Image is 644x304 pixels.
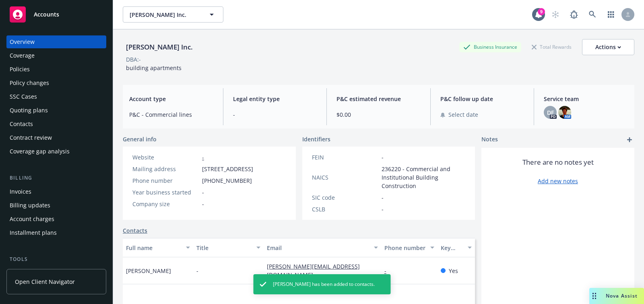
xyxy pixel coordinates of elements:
span: - [382,153,384,161]
a: Coverage gap analysis [6,145,106,158]
span: - [382,205,384,213]
span: - [202,188,204,196]
a: Account charges [6,213,106,225]
a: Overview [6,35,106,48]
span: General info [123,135,157,143]
div: Total Rewards [528,42,576,52]
div: Policies [10,63,30,76]
div: Coverage gap analysis [10,145,70,158]
span: Select date [448,110,478,119]
span: building apartments [126,64,182,72]
a: Contacts [6,118,106,130]
div: 9 [538,8,545,15]
div: Drag to move [589,288,599,304]
div: Email [267,244,369,252]
div: Full name [126,244,181,252]
a: Switch app [603,6,619,23]
span: DF [547,108,554,117]
div: Phone number [384,244,425,252]
a: Report a Bug [566,6,582,23]
a: Policies [6,63,106,76]
span: Nova Assist [606,292,638,299]
button: Title [193,238,264,257]
div: Quoting plans [10,104,48,117]
div: Contacts [10,118,33,130]
a: SSC Cases [6,90,106,103]
span: Notes [481,135,498,145]
a: Installment plans [6,226,106,239]
span: - [382,193,384,202]
div: CSLB [312,205,378,213]
div: Key contact [441,244,463,252]
span: [STREET_ADDRESS] [202,165,253,173]
a: Contacts [123,226,147,235]
span: [PHONE_NUMBER] [202,176,252,185]
div: Phone number [132,176,199,185]
a: Billing updates [6,199,106,212]
div: Billing [6,174,106,182]
div: SIC code [312,193,378,202]
div: Website [132,153,199,161]
div: Business Insurance [459,42,521,52]
button: Phone number [381,238,438,257]
span: Yes [449,267,458,275]
div: Overview [10,35,35,48]
div: Account charges [10,213,54,225]
a: add [625,135,634,145]
a: Quoting plans [6,104,106,117]
span: Legal entity type [233,95,317,103]
div: NAICS [312,173,378,182]
span: [PERSON_NAME] Inc. [130,10,199,19]
span: Accounts [34,11,59,18]
span: P&C follow up date [440,95,524,103]
span: P&C estimated revenue [336,95,421,103]
div: Tools [6,255,106,263]
button: Nova Assist [589,288,644,304]
a: Start snowing [547,6,563,23]
a: - [202,153,204,161]
div: Mailing address [132,165,199,173]
a: Policy changes [6,77,106,89]
span: There are no notes yet [522,157,594,167]
div: Contract review [10,131,52,144]
div: Installment plans [10,226,57,239]
span: - [233,110,317,119]
span: - [196,267,198,275]
button: Email [264,238,381,257]
button: Full name [123,238,193,257]
img: photo [558,106,571,119]
span: [PERSON_NAME] has been added to contacts. [273,281,375,288]
span: P&C - Commercial lines [129,110,213,119]
span: Open Client Navigator [15,277,75,286]
a: [PERSON_NAME][EMAIL_ADDRESS][DOMAIN_NAME] [267,263,360,279]
a: Coverage [6,49,106,62]
a: Search [584,6,601,23]
div: Coverage [10,49,35,62]
span: 236220 - Commercial and Institutional Building Construction [382,165,466,190]
span: Service team [544,95,628,103]
a: Accounts [6,3,106,26]
div: Invoices [10,185,31,198]
div: DBA: - [126,55,141,64]
span: Identifiers [302,135,330,143]
div: Billing updates [10,199,50,212]
div: FEIN [312,153,378,161]
button: Actions [582,39,634,55]
div: Company size [132,200,199,208]
a: Add new notes [538,177,578,185]
div: Year business started [132,188,199,196]
div: SSC Cases [10,90,37,103]
div: Actions [595,39,621,55]
a: Contract review [6,131,106,144]
span: [PERSON_NAME] [126,267,171,275]
a: - [384,267,393,275]
span: - [202,200,204,208]
button: [PERSON_NAME] Inc. [123,6,223,23]
span: Account type [129,95,213,103]
div: [PERSON_NAME] Inc. [123,42,196,52]
a: Invoices [6,185,106,198]
div: Title [196,244,252,252]
button: Key contact [438,238,475,257]
div: Policy changes [10,77,49,89]
span: $0.00 [336,110,421,119]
